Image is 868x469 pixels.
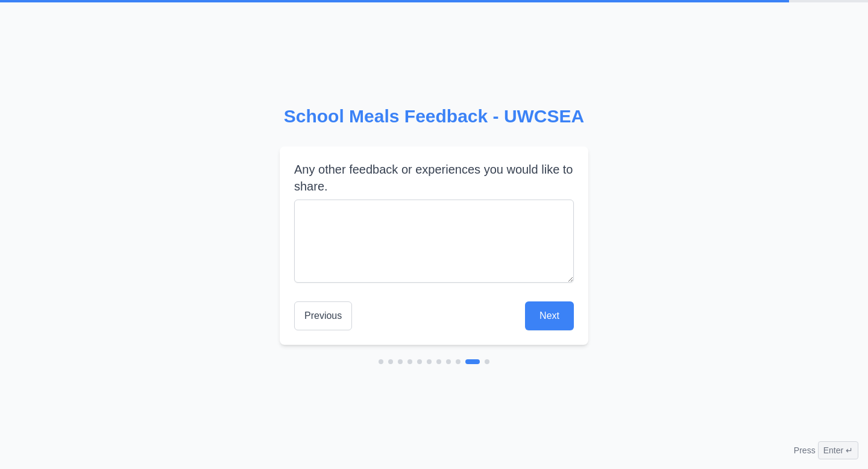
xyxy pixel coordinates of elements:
button: Next [525,301,574,330]
span: Enter ↵ [818,441,858,459]
label: Any other feedback or experiences you would like to share. [294,161,574,195]
div: Press [794,441,858,459]
h2: School Meals Feedback - UWCSEA [280,105,588,127]
button: Previous [294,301,352,330]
